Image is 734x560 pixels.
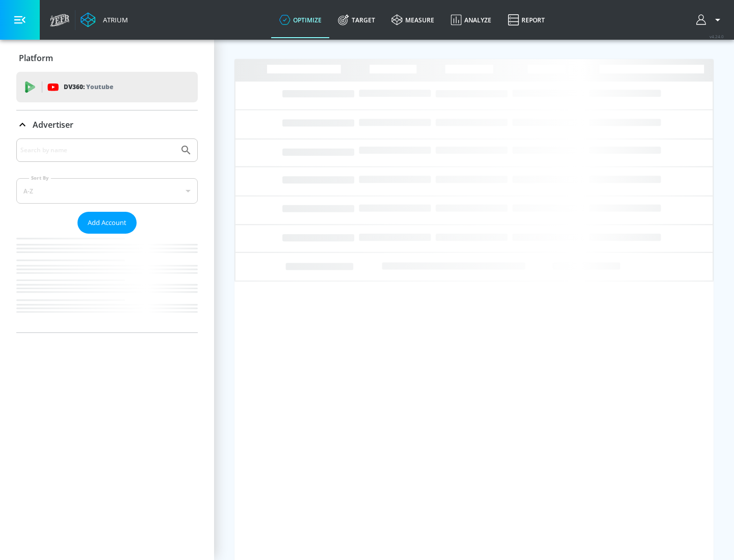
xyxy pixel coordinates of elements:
a: measure [383,2,442,38]
div: A-Z [16,178,198,204]
input: Search by name [20,144,175,157]
div: Advertiser [16,138,198,332]
span: Add Account [88,217,126,229]
a: optimize [271,2,330,38]
a: Analyze [442,2,500,38]
div: Atrium [99,15,128,24]
p: Platform [19,52,53,64]
nav: list of Advertiser [16,234,198,332]
p: Youtube [86,81,113,92]
div: DV360: Youtube [16,72,198,102]
p: Advertiser [33,119,73,130]
p: DV360: [64,81,113,93]
button: Add Account [77,212,137,234]
div: Advertiser [16,110,198,139]
a: Atrium [81,12,128,27]
a: Target [330,2,383,38]
label: Sort By [29,175,51,181]
span: v 4.24.0 [710,34,724,39]
a: Report [500,2,553,38]
div: Platform [16,44,198,72]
